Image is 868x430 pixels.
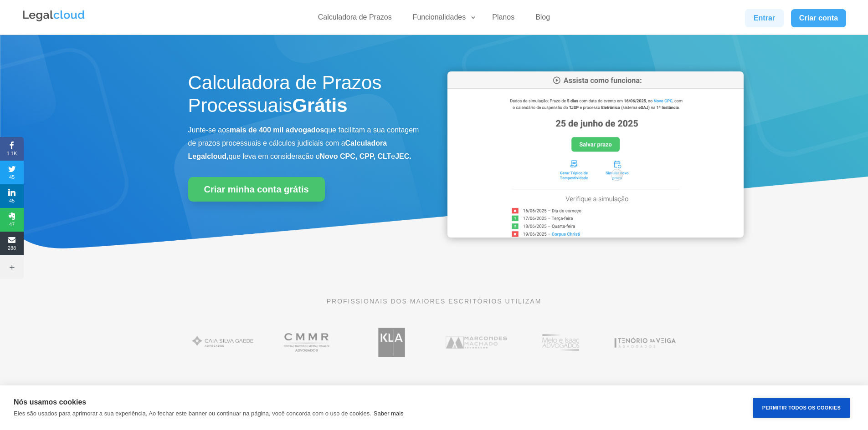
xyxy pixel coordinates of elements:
[610,323,680,362] img: Tenório da Veiga Advogados
[407,13,477,26] a: Funcionalidades
[395,152,411,160] b: JEC.
[188,296,680,306] p: PROFISSIONAIS DOS MAIORES ESCRITÓRIOS UTILIZAM
[272,323,342,362] img: Costa Martins Meira Rinaldi Advogados
[188,323,258,362] img: Gaia Silva Gaede Advogados Associados
[14,410,371,417] p: Eles são usados para aprimorar a sua experiência. Ao fechar este banner ou continuar na página, v...
[14,398,86,406] strong: Nós usamos cookies
[447,231,744,239] a: Calculadora de Prazos Processuais da Legalcloud
[447,71,744,238] img: Calculadora de Prazos Processuais da Legalcloud
[188,124,421,163] p: Junte-se aos que facilitam a sua contagem de prazos processuais e cálculos judiciais com a que le...
[188,71,421,122] h1: Calculadora de Prazos Processuais
[530,13,555,26] a: Blog
[320,152,391,160] b: Novo CPC, CPP, CLT
[188,177,325,202] a: Criar minha conta grátis
[357,323,426,362] img: Koury Lopes Advogados
[487,13,520,26] a: Planos
[526,323,596,362] img: Profissionais do escritório Melo e Isaac Advogados utilizam a Legalcloud
[791,9,847,27] a: Criar conta
[22,16,86,24] a: Logo da Legalcloud
[188,139,387,160] b: Calculadora Legalcloud,
[22,9,86,23] img: Legalcloud Logo
[230,126,324,134] b: mais de 400 mil advogados
[313,13,397,26] a: Calculadora de Prazos
[745,9,783,27] a: Entrar
[374,410,404,417] a: Saber mais
[442,323,511,362] img: Marcondes Machado Advogados utilizam a Legalcloud
[292,95,347,116] strong: Grátis
[753,398,850,418] button: Permitir Todos os Cookies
